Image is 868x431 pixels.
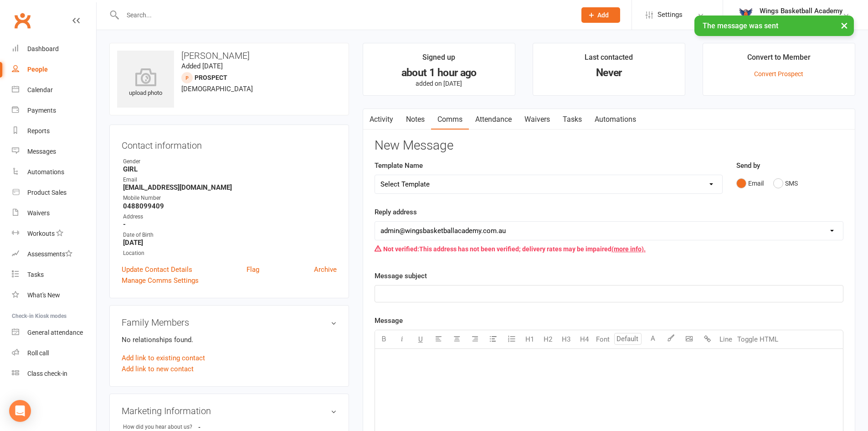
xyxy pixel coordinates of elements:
[760,7,842,15] div: Wings Basketball Academy
[411,330,430,348] button: U
[123,202,337,210] strong: 0488099409
[12,121,96,141] a: Reports
[383,245,419,253] strong: Not verified:
[181,85,253,93] span: [DEMOGRAPHIC_DATA]
[12,265,96,285] a: Tasks
[11,9,34,32] a: Clubworx
[27,209,50,217] div: Waivers
[594,330,612,348] button: Font
[585,52,633,68] div: Last contacted
[375,160,423,171] label: Template Name
[123,249,337,258] div: Location
[12,244,96,265] a: Assessments
[12,141,96,162] a: Messages
[717,330,735,348] button: Line
[644,330,662,348] button: A
[27,66,48,73] div: People
[541,68,677,78] div: Never
[198,424,251,431] strong: -
[27,189,67,196] div: Product Sales
[581,7,620,23] button: Add
[12,322,96,343] a: General attendance kiosk mode
[12,182,96,203] a: Product Sales
[27,230,55,237] div: Workouts
[122,275,199,286] a: Manage Comms Settings
[737,6,755,24] img: thumb_image1733802406.png
[754,70,803,78] a: Convert Prospect
[363,109,400,130] a: Activity
[736,175,764,192] button: Email
[27,168,64,176] div: Automations
[836,16,853,35] button: ×
[431,109,469,130] a: Comms
[422,52,455,68] div: Signed up
[736,160,760,171] label: Send by
[375,270,427,281] label: Message subject
[539,330,557,348] button: H2
[418,335,423,343] span: U
[556,109,588,130] a: Tasks
[375,240,843,258] div: This address has not been verified; delivery rates may be impaired
[747,52,811,68] div: Convert to Member
[375,315,403,326] label: Message
[12,80,96,100] a: Calendar
[27,329,83,336] div: General attendance
[120,9,570,21] input: Search...
[12,203,96,223] a: Waivers
[117,51,341,61] h3: [PERSON_NAME]
[521,330,539,348] button: H1
[694,16,854,36] div: The message was sent
[123,165,337,173] strong: GIRL
[375,139,843,153] h3: New Message
[123,183,337,192] strong: [EMAIL_ADDRESS][DOMAIN_NAME]
[247,264,259,275] a: Flag
[122,137,337,151] h3: Contact information
[123,176,337,184] div: Email
[12,162,96,182] a: Automations
[27,86,53,93] div: Calendar
[27,45,59,52] div: Dashboard
[371,80,507,87] p: added on [DATE]
[597,11,609,19] span: Add
[9,400,31,422] div: Open Intercom Messenger
[123,239,337,247] strong: [DATE]
[469,109,518,130] a: Attendance
[557,330,575,348] button: H3
[123,231,337,239] div: Date of Birth
[611,245,646,253] a: (more info).
[27,250,72,258] div: Assessments
[122,406,337,416] h3: Marketing Information
[27,107,56,114] div: Payments
[371,68,507,78] div: about 1 hour ago
[400,109,431,130] a: Notes
[122,264,192,275] a: Update Contact Details
[12,39,96,59] a: Dashboard
[735,330,781,348] button: Toggle HTML
[195,74,227,81] snap: prospect
[575,330,594,348] button: H4
[12,285,96,306] a: What's New
[314,264,337,275] a: Archive
[27,349,49,357] div: Roll call
[12,223,96,244] a: Workouts
[122,363,194,374] a: Add link to new contact
[123,213,337,221] div: Address
[375,207,417,218] label: Reply address
[27,148,56,155] div: Messages
[27,291,60,299] div: What's New
[122,353,205,363] a: Add link to existing contact
[12,343,96,363] a: Roll call
[657,5,683,25] span: Settings
[588,109,642,130] a: Automations
[12,100,96,121] a: Payments
[123,157,337,166] div: Gender
[12,59,96,80] a: People
[760,15,842,23] div: Wings Basketball Academy
[181,62,223,70] time: Added [DATE]
[27,370,67,377] div: Class check-in
[27,271,44,278] div: Tasks
[614,333,642,345] input: Default
[122,317,337,327] h3: Family Members
[117,68,174,98] div: upload photo
[12,363,96,384] a: Class kiosk mode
